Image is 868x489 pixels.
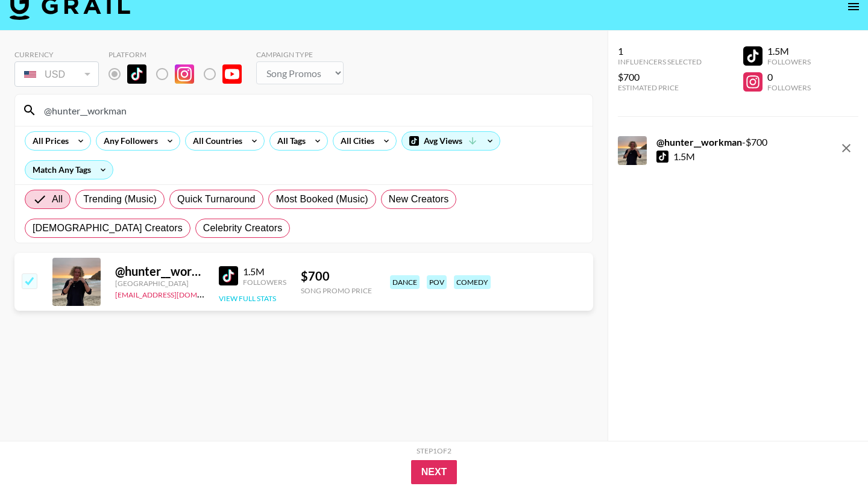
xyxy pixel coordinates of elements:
[389,192,449,207] span: New Creators
[656,136,742,148] strong: @ hunter__workman
[17,64,96,85] div: USD
[175,64,194,84] img: Instagram
[96,132,160,150] div: Any Followers
[203,221,283,235] span: Celebrity Creators
[14,59,99,89] div: Remove selected talent to change your currency
[115,264,204,279] div: @ hunter__workman
[767,45,811,57] div: 1.5M
[834,136,858,160] button: remove
[301,286,372,295] div: Song Promo Price
[402,132,500,150] div: Avg Views
[333,132,377,150] div: All Cities
[33,221,183,235] span: [DEMOGRAPHIC_DATA] Creators
[417,446,451,455] div: Step 1 of 2
[52,192,63,207] span: All
[618,71,702,83] div: $700
[618,83,702,92] div: Estimated Price
[108,61,251,87] div: Remove selected talent to change platforms
[177,192,256,207] span: Quick Turnaround
[808,429,854,475] iframe: Drift Widget Chat Controller
[390,275,420,289] div: dance
[656,136,767,148] div: - $ 700
[127,64,146,84] img: TikTok
[256,50,344,59] div: Campaign Type
[301,269,372,284] div: $ 700
[108,50,251,59] div: Platform
[37,101,585,120] input: Search by User Name
[115,279,204,288] div: [GEOGRAPHIC_DATA]
[115,288,236,299] a: [EMAIL_ADDRESS][DOMAIN_NAME]
[427,275,447,289] div: pov
[219,294,276,303] button: View Full Stats
[83,192,157,207] span: Trending (Music)
[620,304,861,436] iframe: Drift Widget Chat Window
[25,161,113,179] div: Match Any Tags
[14,50,99,59] div: Currency
[454,275,491,289] div: comedy
[618,45,702,57] div: 1
[243,278,286,287] div: Followers
[618,57,702,66] div: Influencers Selected
[219,266,238,285] img: TikTok
[411,460,458,484] button: Next
[25,132,71,150] div: All Prices
[222,64,242,84] img: YouTube
[767,83,811,92] div: Followers
[767,71,811,83] div: 0
[767,57,811,66] div: Followers
[186,132,245,150] div: All Countries
[673,151,695,163] div: 1.5M
[276,192,368,207] span: Most Booked (Music)
[270,132,308,150] div: All Tags
[243,266,286,278] div: 1.5M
